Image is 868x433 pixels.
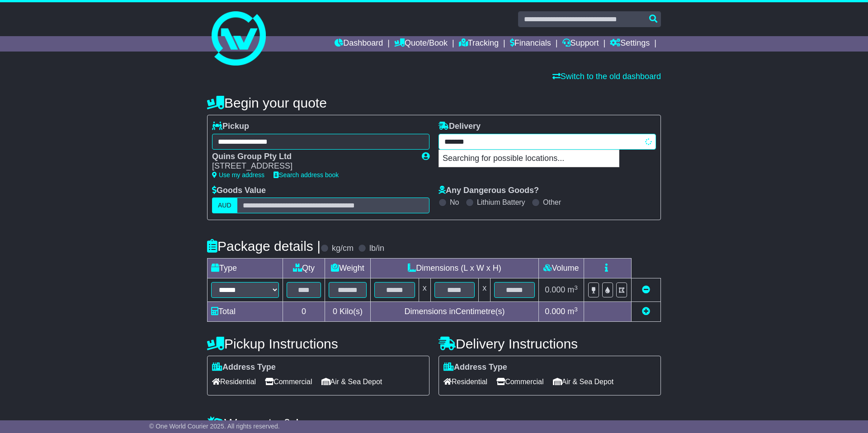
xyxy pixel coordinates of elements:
td: x [419,278,430,302]
label: Goods Value [212,186,266,196]
label: Any Dangerous Goods? [439,186,539,196]
span: Residential [212,375,256,389]
label: No [450,198,459,207]
div: [STREET_ADDRESS] [212,161,413,171]
a: Support [562,36,599,52]
a: Search address book [274,171,339,179]
label: lb/in [369,244,384,254]
a: Settings [610,36,650,52]
a: Dashboard [335,36,383,52]
label: Pickup [212,122,249,132]
a: Use my address [212,171,264,179]
td: x [479,278,491,302]
a: Remove this item [642,285,650,294]
td: Qty [283,259,325,278]
label: Other [543,198,561,207]
span: Commercial [265,375,312,389]
label: Address Type [212,362,276,372]
a: Financials [510,36,551,52]
h4: Pickup Instructions [207,336,429,351]
span: 0.000 [545,285,565,294]
label: kg/cm [332,244,354,254]
h4: Warranty & Insurance [207,416,661,431]
td: 0 [283,302,325,322]
a: Tracking [459,36,499,52]
span: Air & Sea Depot [321,375,382,389]
typeahead: Please provide city [439,134,656,150]
h4: Delivery Instructions [439,336,661,351]
td: Volume [538,259,584,278]
a: Switch to the old dashboard [552,72,661,81]
span: m [567,285,578,294]
span: m [567,307,578,316]
label: Delivery [439,122,481,132]
span: © One World Courier 2025. All rights reserved. [149,423,280,430]
span: Commercial [496,375,543,389]
p: Searching for possible locations... [439,150,619,167]
span: 0 [333,307,337,316]
label: AUD [212,198,237,213]
label: Address Type [443,362,507,372]
div: Quins Group Pty Ltd [212,152,413,162]
sup: 3 [574,284,578,291]
td: Weight [325,259,371,278]
td: Dimensions in Centimetre(s) [370,302,538,322]
td: Type [208,259,283,278]
h4: Begin your quote [207,95,661,110]
td: Dimensions (L x W x H) [370,259,538,278]
span: 0.000 [545,307,565,316]
sup: 3 [574,306,578,313]
h4: Package details | [207,239,321,254]
span: Air & Sea Depot [553,375,614,389]
td: Kilo(s) [325,302,371,322]
a: Add new item [642,307,650,316]
a: Quote/Book [394,36,448,52]
td: Total [208,302,283,322]
label: Lithium Battery [477,198,525,207]
span: Residential [443,375,487,389]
